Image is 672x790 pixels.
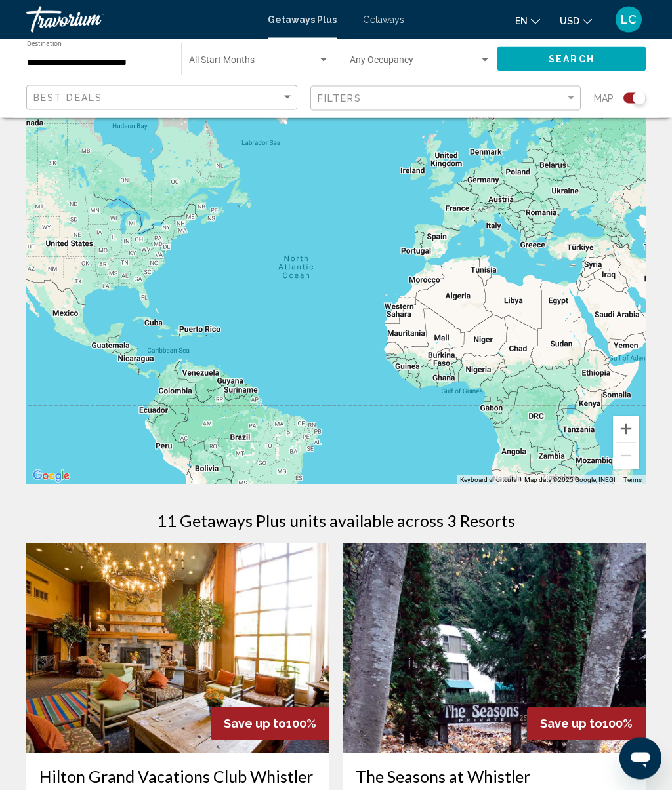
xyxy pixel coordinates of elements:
span: Save up to [540,717,602,731]
button: Filter [310,85,581,112]
a: The Seasons at Whistler [356,767,633,787]
span: Best Deals [33,92,102,103]
span: Search [549,54,595,65]
button: Keyboard shortcuts [460,476,516,485]
button: User Menu [612,6,646,33]
span: LC [621,13,637,26]
a: Hilton Grand Vacations Club Whistler [39,767,316,787]
button: Search [497,47,646,71]
h1: 11 Getaways Plus units available across 3 Resorts [157,511,515,531]
button: Change language [515,11,540,30]
mat-select: Sort by [33,92,293,104]
span: Map data ©2025 Google, INEGI [524,477,616,484]
span: Map [594,89,614,108]
span: USD [560,16,579,26]
img: Google [30,468,73,485]
a: Open this area in Google Maps (opens a new window) [30,468,73,485]
button: Change currency [560,11,592,30]
div: 100% [527,707,646,741]
span: Filters [318,93,362,104]
button: Zoom out [613,443,639,469]
div: 100% [211,707,329,741]
img: ii_blk2.jpg [26,544,329,754]
a: Getaways Plus [268,14,337,25]
span: en [515,16,528,26]
span: Save up to [224,717,286,731]
img: ii_saw1.jpg [343,544,646,754]
a: Getaways [363,14,404,25]
button: Zoom in [613,416,639,443]
a: Terms [623,477,642,484]
iframe: Button to launch messaging window [619,738,661,780]
a: Travorium [26,7,255,33]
